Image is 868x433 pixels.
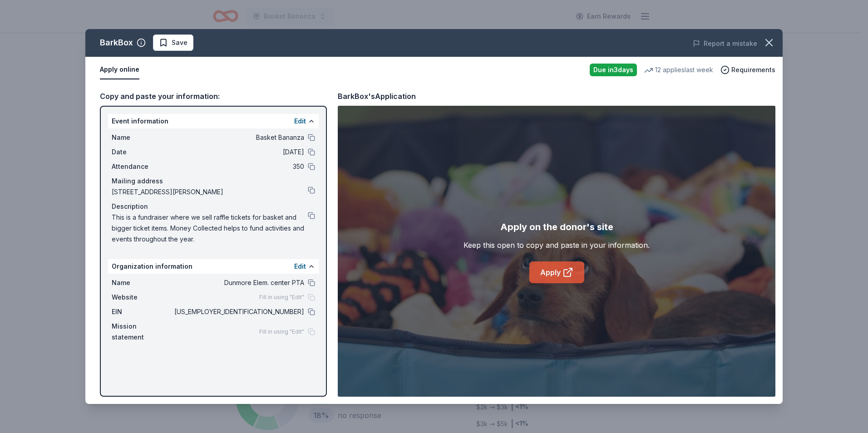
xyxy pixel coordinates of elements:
[173,147,304,157] span: [DATE]
[590,64,637,76] div: Due in 3 days
[173,161,304,172] span: 350
[693,38,757,49] button: Report a mistake
[644,64,713,75] div: 12 applies last week
[529,261,584,283] a: Apply
[112,187,308,197] span: [STREET_ADDRESS][PERSON_NAME]
[108,259,319,274] div: Organization information
[173,277,304,288] span: Dunmore Elem. center PTA
[338,90,416,102] div: BarkBox's Application
[259,294,304,301] span: Fill in using "Edit"
[173,306,304,317] span: [US_EMPLOYER_IDENTIFICATION_NUMBER]
[259,328,304,335] span: Fill in using "Edit"
[720,64,775,75] button: Requirements
[100,35,133,50] div: BarkBox
[108,114,319,128] div: Event information
[731,64,775,75] span: Requirements
[112,321,173,343] span: Mission statement
[112,147,173,157] span: Date
[172,37,187,48] span: Save
[112,201,315,212] div: Description
[112,132,173,143] span: Name
[112,292,173,303] span: Website
[294,261,306,272] button: Edit
[173,132,304,143] span: Basket Bananza
[500,220,613,234] div: Apply on the donor's site
[112,161,173,172] span: Attendance
[100,60,139,79] button: Apply online
[112,306,173,317] span: EIN
[153,34,193,51] button: Save
[112,212,308,245] span: This is a fundraiser where we sell raffle tickets for basket and bigger ticket items. Money Colle...
[112,176,315,187] div: Mailing address
[100,90,327,102] div: Copy and paste your information:
[294,116,306,127] button: Edit
[464,240,650,251] div: Keep this open to copy and paste in your information.
[112,277,173,288] span: Name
